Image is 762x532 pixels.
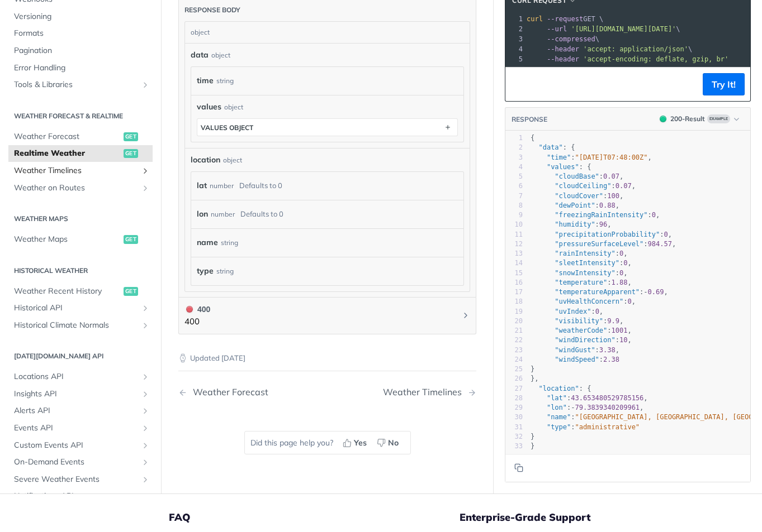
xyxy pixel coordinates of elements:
[14,286,121,297] span: Weather Recent History
[8,283,153,300] a: Weather Recent Historyget
[124,235,138,244] span: get
[124,132,138,141] span: get
[505,210,523,220] div: 9
[8,403,153,420] a: Alerts APIShow subpages for Alerts API
[197,263,214,279] label: type
[505,143,523,152] div: 2
[8,317,153,334] a: Historical Climate NormalsShow subpages for Historical Climate Normals
[599,346,616,354] span: 3.38
[505,133,523,143] div: 1
[505,442,523,451] div: 33
[141,321,150,330] button: Show subpages for Historical Climate Normals
[531,231,672,238] span: : ,
[547,15,583,23] span: --request
[531,211,660,219] span: : ,
[14,320,138,331] span: Historical Climate Normals
[603,172,619,180] span: 0.07
[505,249,523,258] div: 13
[612,279,628,286] span: 1.88
[531,279,632,286] span: : ,
[14,303,138,314] span: Historical API
[575,154,648,161] span: "[DATE]T07:48:00Z"
[184,5,240,15] div: Response body
[505,326,523,336] div: 21
[555,356,599,363] span: "windSpeed"
[654,113,745,124] button: 200200-ResultExample
[511,76,527,93] button: Copy to clipboard
[14,372,138,383] span: Locations API
[373,434,405,451] button: No
[14,131,121,142] span: Weather Forecast
[603,356,619,363] span: 2.38
[538,385,579,392] span: "location"
[531,394,648,402] span: : ,
[8,369,153,386] a: Locations APIShow subpages for Locations API
[505,191,523,201] div: 7
[224,102,243,112] div: object
[505,230,523,239] div: 11
[531,134,534,142] span: {
[505,239,523,249] div: 12
[211,50,230,60] div: object
[8,420,153,437] a: Events APIShow subpages for Events API
[14,45,150,56] span: Pagination
[531,259,632,267] span: : ,
[531,317,623,325] span: : ,
[531,202,619,209] span: : ,
[169,511,460,524] h5: FAQ
[571,394,643,402] span: 43.653480529785156
[505,181,523,191] div: 6
[14,423,138,434] span: Events API
[8,128,153,145] a: Weather Forecastget
[8,437,153,454] a: Custom Events APIShow subpages for Custom Events API
[531,172,623,180] span: : ,
[216,73,234,89] div: string
[505,269,523,278] div: 15
[505,413,523,422] div: 30
[531,221,612,228] span: : ,
[555,202,595,209] span: "dewPoint"
[339,434,373,451] button: Yes
[555,192,603,200] span: "cloudCover"
[141,424,150,433] button: Show subpages for Events API
[216,263,234,279] div: string
[619,250,623,257] span: 0
[8,146,153,162] a: Realtime Weatherget
[141,492,150,501] button: Show subpages for Notifications API
[555,211,647,219] span: "freezingRainIntensity"
[239,178,282,194] div: Defaults to 0
[505,54,524,64] div: 5
[555,182,611,190] span: "cloudCeiling"
[505,394,523,403] div: 28
[527,15,543,23] span: curl
[531,192,623,200] span: : ,
[505,287,523,297] div: 17
[531,182,636,190] span: : ,
[14,406,138,417] span: Alerts API
[191,154,220,166] span: location
[8,180,153,196] a: Weather on RoutesShow subpages for Weather on Routes
[8,111,153,121] h2: Weather Forecast & realtime
[14,165,138,176] span: Weather Timelines
[505,44,524,54] div: 4
[531,298,636,305] span: : ,
[197,119,457,136] button: values object
[583,45,688,53] span: 'accept: application/json'
[141,407,150,416] button: Show subpages for Alerts API
[201,123,253,132] div: values object
[555,269,615,277] span: "snowIntensity"
[505,307,523,317] div: 19
[505,172,523,181] div: 5
[14,234,121,245] span: Weather Maps
[505,201,523,210] div: 8
[538,143,562,151] span: "data"
[124,150,138,159] span: get
[555,259,619,267] span: "sleetIntensity"
[8,231,153,248] a: Weather Mapsget
[547,45,579,53] span: --header
[14,474,138,485] span: Severe Weather Events
[141,81,150,90] button: Show subpages for Tools & Libraries
[505,432,523,442] div: 32
[531,250,628,257] span: : ,
[197,234,218,251] label: name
